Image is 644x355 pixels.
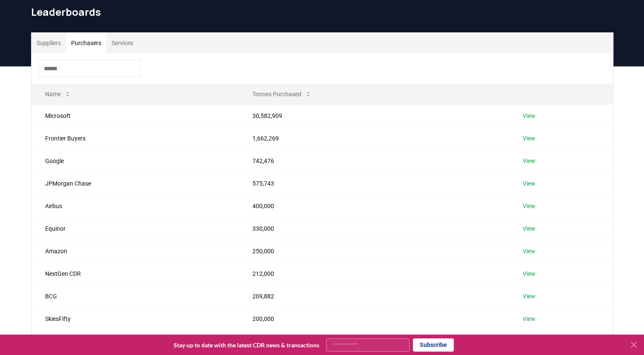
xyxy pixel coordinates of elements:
[239,262,509,285] td: 212,000
[66,33,106,53] button: Purchasers
[523,292,535,301] a: View
[523,202,535,210] a: View
[523,179,535,188] a: View
[31,217,239,240] td: Equinor
[239,285,509,307] td: 209,882
[31,240,239,262] td: Amazon
[523,269,535,278] a: View
[523,315,535,323] a: View
[239,104,509,127] td: 30,582,909
[246,86,318,103] button: Tonnes Purchased
[239,127,509,149] td: 1,662,269
[31,127,239,149] td: Frontier Buyers
[31,5,613,19] h1: Leaderboards
[239,172,509,195] td: 575,743
[31,149,239,172] td: Google
[239,195,509,217] td: 400,000
[239,217,509,240] td: 330,000
[523,112,535,120] a: View
[31,172,239,195] td: JPMorgan Chase
[31,104,239,127] td: Microsoft
[106,33,138,53] button: Services
[239,307,509,330] td: 200,000
[523,224,535,233] a: View
[239,149,509,172] td: 742,476
[31,285,239,307] td: BCG
[38,86,78,103] button: Name
[31,195,239,217] td: Airbus
[523,247,535,255] a: View
[31,262,239,285] td: NextGen CDR
[523,134,535,143] a: View
[523,157,535,165] a: View
[31,307,239,330] td: SkiesFifty
[239,240,509,262] td: 250,000
[31,33,66,53] button: Suppliers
